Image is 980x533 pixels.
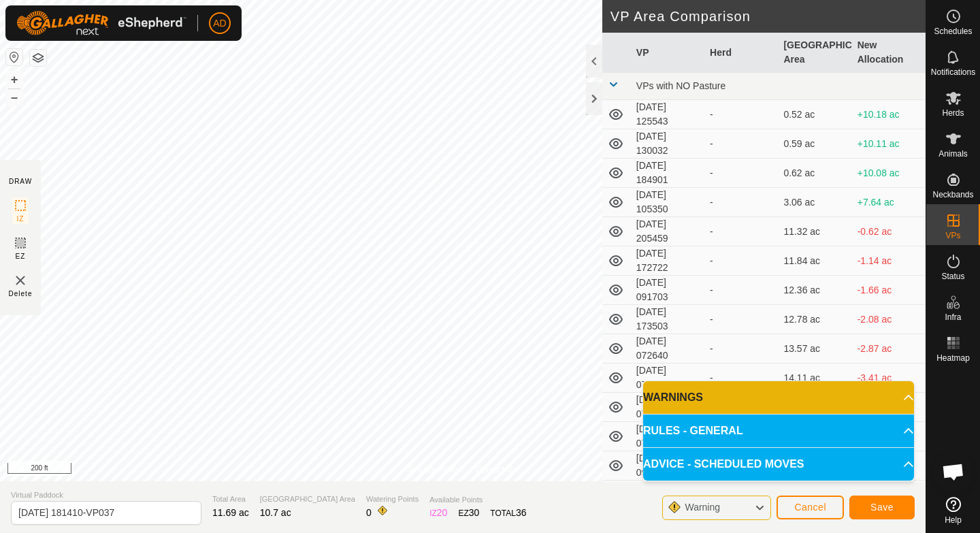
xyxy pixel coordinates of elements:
td: 12.36 ac [778,276,851,305]
span: Neckbands [932,191,973,199]
div: - [710,225,772,239]
a: Contact Us [476,464,517,476]
td: 11.32 ac [778,217,851,246]
td: [DATE] 172722 [631,246,704,276]
td: -3.41 ac [852,364,926,393]
td: 11.84 ac [778,246,851,276]
td: [DATE] 125543 [631,100,704,129]
td: 3.06 ac [778,188,851,217]
span: RULES - GENERAL [643,423,743,439]
button: – [6,89,22,106]
div: - [710,108,772,122]
button: Map Layers [30,50,46,66]
span: AD [213,16,226,31]
th: New Allocation [852,33,926,73]
td: +10.08 ac [852,159,926,188]
span: Notifications [931,68,975,76]
div: - [710,312,772,327]
td: -1.14 ac [852,246,926,276]
th: Herd [704,33,778,73]
td: [DATE] 073117 [631,393,704,422]
td: -2.08 ac [852,305,926,334]
td: 0.59 ac [778,129,851,159]
span: 20 [437,507,448,518]
button: Reset Map [6,49,22,65]
span: Heatmap [936,354,970,362]
span: Animals [938,150,968,158]
td: 13.57 ac [778,334,851,364]
td: +7.64 ac [852,188,926,217]
td: [DATE] 091427 [631,451,704,481]
td: [DATE] 173503 [631,305,704,334]
a: Help [926,491,980,530]
td: [DATE] 071350 [631,481,704,510]
span: Cancel [794,502,826,513]
th: [GEOGRAPHIC_DATA] Area [778,33,851,73]
span: 10.7 ac [260,507,291,518]
span: VPs with NO Pasture [636,80,726,91]
div: DRAW [9,176,32,187]
td: [DATE] 105350 [631,188,704,217]
span: Delete [9,289,33,299]
p-accordion-header: WARNINGS [643,381,914,414]
button: + [6,71,22,88]
span: Help [945,516,962,524]
span: Schedules [934,27,972,35]
span: EZ [16,251,26,261]
span: IZ [17,214,24,224]
span: Available Points [429,494,526,506]
span: Virtual Paddock [11,489,201,501]
span: Save [870,502,894,513]
th: VP [631,33,704,73]
span: Status [941,272,964,280]
span: Herds [942,109,964,117]
span: 36 [516,507,527,518]
td: [DATE] 205459 [631,217,704,246]
div: Open chat [933,451,974,492]
div: - [710,166,772,180]
td: +10.11 ac [852,129,926,159]
td: [DATE] 072714 [631,364,704,393]
span: [GEOGRAPHIC_DATA] Area [260,494,355,505]
td: -1.66 ac [852,276,926,305]
span: Watering Points [366,494,419,505]
td: [DATE] 072640 [631,334,704,364]
span: VPs [945,231,960,240]
td: -0.62 ac [852,217,926,246]
td: [DATE] 091703 [631,276,704,305]
span: Warning [685,502,720,513]
div: TOTAL [490,506,526,520]
span: 11.69 ac [212,507,249,518]
td: +10.18 ac [852,100,926,129]
a: Privacy Policy [409,464,460,476]
div: - [710,342,772,356]
button: Save [849,496,915,519]
span: ADVICE - SCHEDULED MOVES [643,456,804,472]
td: [DATE] 073249 [631,422,704,451]
div: EZ [458,506,479,520]
td: 0.52 ac [778,100,851,129]
div: - [710,283,772,297]
img: VP [12,272,29,289]
td: -2.87 ac [852,334,926,364]
img: Gallagher Logo [16,11,186,35]
h2: VP Area Comparison [610,8,926,25]
span: WARNINGS [643,389,703,406]
td: 12.78 ac [778,305,851,334]
td: 0.62 ac [778,159,851,188]
td: [DATE] 130032 [631,129,704,159]
span: Total Area [212,494,249,505]
span: 30 [469,507,480,518]
span: 0 [366,507,372,518]
div: IZ [429,506,447,520]
p-accordion-header: RULES - GENERAL [643,415,914,447]
td: [DATE] 184901 [631,159,704,188]
span: Infra [945,313,961,321]
div: - [710,195,772,210]
p-accordion-header: ADVICE - SCHEDULED MOVES [643,448,914,481]
div: - [710,137,772,151]
div: - [710,371,772,385]
button: Cancel [777,496,844,519]
td: 14.11 ac [778,364,851,393]
div: - [710,254,772,268]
